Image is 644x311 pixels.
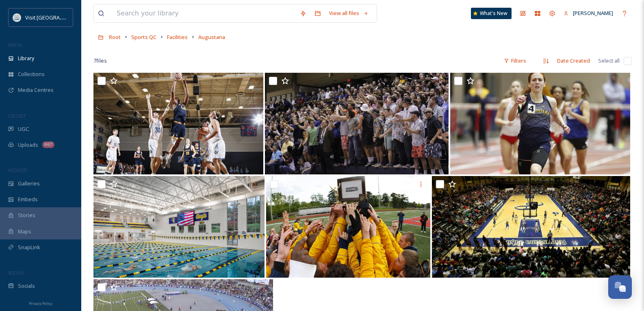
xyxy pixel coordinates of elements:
img: Women's Track.jpg [450,73,630,174]
span: Sports QC [131,33,156,41]
a: [PERSON_NAME] [559,5,617,21]
span: WIDGETS [8,167,27,173]
input: Search your library [113,4,296,22]
span: 7 file s [93,57,107,65]
span: [PERSON_NAME] [573,9,613,17]
a: Sports QC [131,32,156,42]
a: Privacy Policy [29,298,52,308]
div: 667 [42,141,54,148]
img: Augustana Carver Center.jpg [432,176,630,278]
span: Augustana [198,33,225,41]
img: CCIW Trophie.jpg [266,176,430,278]
span: Embeds [18,196,38,203]
span: Root [109,33,121,41]
span: Stories [18,211,35,219]
img: Carver Center Student Crowd.JPG [265,73,448,174]
span: Galleries [18,180,40,187]
span: Select all [598,57,620,65]
img: Pookl.jpg [93,176,265,278]
span: Socials [18,282,35,290]
span: Uploads [18,141,38,149]
a: What's New [471,8,512,19]
a: View all files [325,5,373,21]
span: UGC [18,125,29,133]
span: Library [18,54,34,62]
div: Date Created [553,53,594,69]
span: Maps [18,228,31,235]
img: QCCVB_VISIT_vert_logo_4c_tagline_122019.svg [13,13,21,22]
span: Collections [18,70,45,78]
span: SOCIALS [8,270,24,276]
div: Filters [500,53,530,69]
a: Augustana [198,32,225,42]
span: COLLECT [8,113,26,119]
button: Open Chat [608,275,632,299]
span: Privacy Policy [29,301,52,306]
span: MEDIA [8,42,22,48]
span: Visit [GEOGRAPHIC_DATA] [25,13,88,21]
a: Facilities [167,32,188,42]
span: Facilities [167,33,188,41]
a: Root [109,32,121,42]
span: SnapLink [18,244,40,251]
span: Media Centres [18,86,54,94]
img: Carver Center Men's Basketball.JPG [93,73,263,174]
